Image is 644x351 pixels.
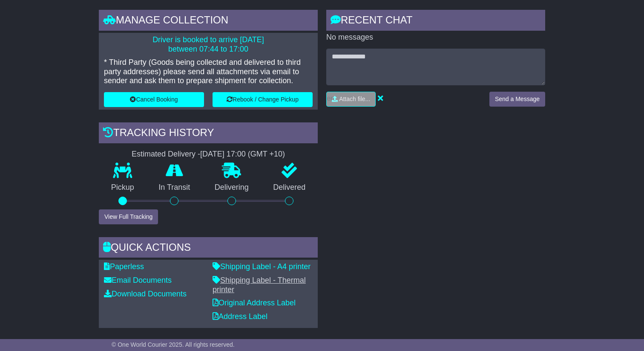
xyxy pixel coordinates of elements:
[104,276,172,284] a: Email Documents
[104,262,144,271] a: Paperless
[213,92,313,107] button: Rebook / Change Pickup
[213,276,306,294] a: Shipping Label - Thermal printer
[104,92,204,107] button: Cancel Booking
[326,33,545,42] p: No messages
[104,58,313,86] p: * Third Party (Goods being collected and delivered to third party addresses) please send all atta...
[99,10,318,33] div: Manage collection
[99,183,147,192] p: Pickup
[202,183,261,192] p: Delivering
[200,150,285,159] div: [DATE] 17:00 (GMT +10)
[489,92,545,107] button: Send a Message
[104,35,313,54] p: Driver is booked to arrive [DATE] between 07:44 to 17:00
[213,299,296,307] a: Original Address Label
[112,341,235,348] span: © One World Courier 2025. All rights reserved.
[99,209,158,224] button: View Full Tracking
[213,262,310,271] a: Shipping Label - A4 printer
[326,10,545,33] div: RECENT CHAT
[261,183,318,192] p: Delivered
[99,150,318,159] div: Estimated Delivery -
[99,237,318,260] div: Quick Actions
[104,290,187,298] a: Download Documents
[99,122,318,145] div: Tracking history
[147,183,203,192] p: In Transit
[213,312,267,321] a: Address Label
